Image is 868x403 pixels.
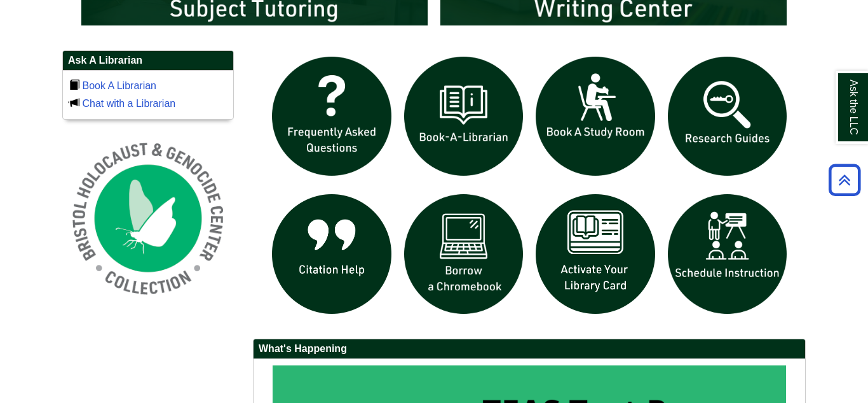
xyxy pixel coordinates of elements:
img: Holocaust and Genocide Collection [62,132,234,304]
img: Borrow a chromebook icon links to the borrow a chromebook web page [398,188,530,320]
a: Book A Librarian [82,80,156,91]
img: Book a Librarian icon links to book a librarian web page [398,50,530,183]
img: activate Library Card icon links to form to activate student ID into library card [529,188,661,320]
img: book a study room icon links to book a study room web page [529,50,661,183]
h2: What's Happening [254,339,805,359]
h2: Ask A Librarian [63,51,233,71]
a: Chat with a Librarian [82,98,175,109]
img: citation help icon links to citation help guide page [266,188,398,320]
img: For faculty. Schedule Library Instruction icon links to form. [661,188,794,320]
img: frequently asked questions [266,50,398,183]
div: slideshow [266,50,793,326]
a: Back to Top [824,171,865,188]
img: Research Guides icon links to research guides web page [661,50,794,183]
